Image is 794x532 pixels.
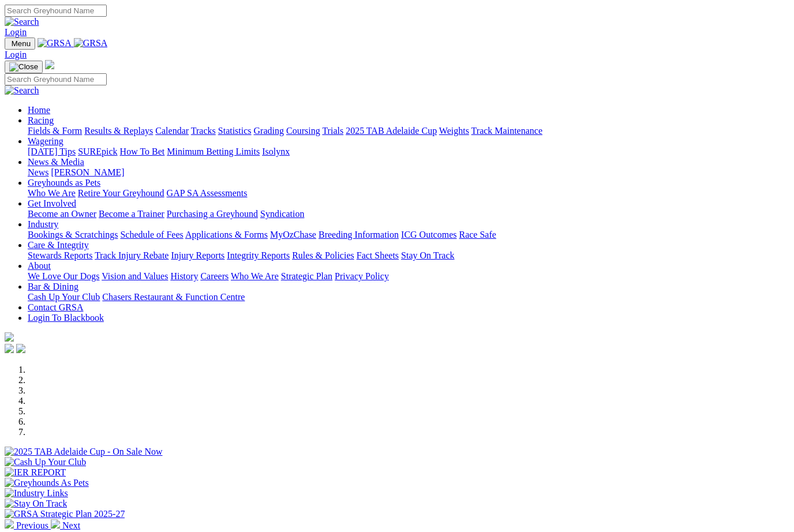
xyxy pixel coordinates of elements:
a: Minimum Betting Limits [167,147,260,156]
a: Schedule of Fees [120,230,183,239]
a: History [170,271,198,281]
a: Bookings & Scratchings [28,230,118,239]
a: Login To Blackbook [28,313,104,323]
a: Rules & Policies [292,250,354,260]
a: Privacy Policy [335,271,389,281]
a: Industry [28,219,58,229]
img: Stay On Track [5,499,67,509]
button: Toggle navigation [5,38,35,50]
a: News & Media [28,157,84,167]
a: Login [5,50,27,59]
img: Search [5,85,39,96]
a: Breeding Information [319,230,399,239]
div: Industry [28,230,789,240]
a: How To Bet [120,147,165,156]
a: Greyhounds as Pets [28,178,100,188]
a: Coursing [286,126,320,136]
img: GRSA [74,38,108,48]
img: 2025 TAB Adelaide Cup - On Sale Now [5,447,163,457]
span: Next [62,520,80,530]
a: SUREpick [78,147,117,156]
div: News & Media [28,167,789,178]
a: Cash Up Your Club [28,292,100,302]
div: Racing [28,126,789,136]
img: Search [5,17,39,27]
img: Greyhounds As Pets [5,478,89,488]
a: News [28,167,48,177]
a: 2025 TAB Adelaide Cup [346,126,437,136]
a: Get Involved [28,198,76,208]
div: Bar & Dining [28,292,789,302]
a: About [28,261,51,271]
img: facebook.svg [5,344,14,353]
img: chevron-right-pager-white.svg [51,519,60,529]
a: Race Safe [459,230,496,239]
a: Results & Replays [84,126,153,136]
a: Retire Your Greyhound [78,188,164,198]
a: Become an Owner [28,209,96,219]
a: Who We Are [28,188,76,198]
a: Purchasing a Greyhound [167,209,258,219]
a: Wagering [28,136,63,146]
div: Get Involved [28,209,789,219]
a: Previous [5,520,51,530]
img: Industry Links [5,488,68,499]
a: Weights [439,126,469,136]
input: Search [5,73,107,85]
button: Toggle navigation [5,61,43,73]
a: Integrity Reports [227,250,290,260]
a: Next [51,520,80,530]
a: MyOzChase [270,230,316,239]
div: Wagering [28,147,789,157]
img: Close [9,62,38,72]
a: Fields & Form [28,126,82,136]
a: We Love Our Dogs [28,271,99,281]
a: Injury Reports [171,250,224,260]
img: GRSA Strategic Plan 2025-27 [5,509,125,519]
img: Cash Up Your Club [5,457,86,467]
input: Search [5,5,107,17]
a: Grading [254,126,284,136]
a: Syndication [260,209,304,219]
a: Applications & Forms [185,230,268,239]
a: Trials [322,126,343,136]
span: Previous [16,520,48,530]
div: About [28,271,789,282]
img: chevron-left-pager-white.svg [5,519,14,529]
a: Fact Sheets [357,250,399,260]
a: Become a Trainer [99,209,164,219]
a: ICG Outcomes [401,230,456,239]
img: twitter.svg [16,344,25,353]
a: Strategic Plan [281,271,332,281]
a: Stewards Reports [28,250,92,260]
a: GAP SA Assessments [167,188,248,198]
img: IER REPORT [5,467,66,478]
a: Care & Integrity [28,240,89,250]
a: Login [5,27,27,37]
span: Menu [12,39,31,48]
a: Isolynx [262,147,290,156]
div: Care & Integrity [28,250,789,261]
a: Tracks [191,126,216,136]
a: Calendar [155,126,189,136]
a: Home [28,105,50,115]
div: Greyhounds as Pets [28,188,789,198]
a: [PERSON_NAME] [51,167,124,177]
a: Contact GRSA [28,302,83,312]
a: Racing [28,115,54,125]
a: [DATE] Tips [28,147,76,156]
a: Track Maintenance [471,126,542,136]
a: Track Injury Rebate [95,250,168,260]
img: logo-grsa-white.png [45,60,54,69]
a: Who We Are [231,271,279,281]
img: logo-grsa-white.png [5,332,14,342]
a: Careers [200,271,229,281]
a: Chasers Restaurant & Function Centre [102,292,245,302]
a: Stay On Track [401,250,454,260]
a: Vision and Values [102,271,168,281]
img: GRSA [38,38,72,48]
a: Statistics [218,126,252,136]
a: Bar & Dining [28,282,78,291]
